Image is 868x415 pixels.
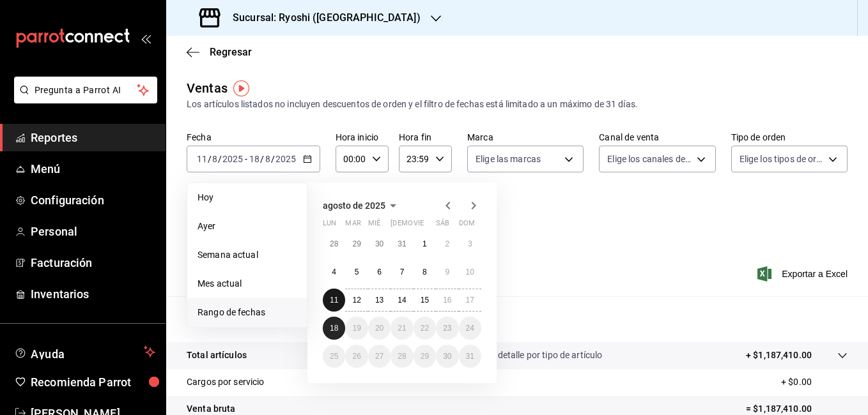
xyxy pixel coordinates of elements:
abbr: 20 de agosto de 2025 [375,324,384,333]
abbr: 24 de agosto de 2025 [466,324,474,333]
label: Tipo de orden [731,133,848,142]
span: Ayuda [31,344,139,359]
abbr: 19 de agosto de 2025 [352,324,360,333]
button: 12 de agosto de 2025 [345,289,368,312]
abbr: 26 de agosto de 2025 [352,352,360,361]
button: 29 de julio de 2025 [345,232,368,255]
button: 2 de agosto de 2025 [436,232,458,255]
abbr: 1 de agosto de 2025 [422,239,427,248]
abbr: viernes [414,219,424,232]
a: Pregunta a Parrot AI [9,93,157,106]
input: -- [249,154,260,164]
abbr: 7 de agosto de 2025 [400,268,405,276]
abbr: lunes [323,219,336,232]
abbr: 17 de agosto de 2025 [466,296,474,305]
input: -- [196,154,208,164]
button: 6 de agosto de 2025 [368,260,391,283]
span: Recomienda Parrot [31,373,155,391]
abbr: martes [345,219,360,232]
abbr: 9 de agosto de 2025 [445,268,449,276]
input: ---- [275,154,297,164]
span: Regresar [210,46,252,58]
abbr: 13 de agosto de 2025 [375,296,384,305]
p: + $1,187,410.00 [746,349,812,362]
button: 13 de agosto de 2025 [368,289,391,312]
button: Exportar a Excel [760,266,848,282]
input: -- [265,154,271,164]
button: 22 de agosto de 2025 [414,317,436,340]
span: Inventarios [31,285,155,303]
abbr: 30 de julio de 2025 [375,239,384,248]
button: 27 de agosto de 2025 [368,345,391,368]
div: Ventas [187,79,228,98]
span: / [271,154,275,164]
span: / [260,154,264,164]
abbr: 28 de julio de 2025 [330,239,338,248]
abbr: 6 de agosto de 2025 [377,268,382,276]
button: Tooltip marker [233,80,249,96]
span: Facturación [31,254,155,271]
p: Cargos por servicio [187,375,265,389]
button: 30 de agosto de 2025 [436,345,458,368]
button: 7 de agosto de 2025 [391,260,413,283]
button: 8 de agosto de 2025 [414,260,436,283]
span: Hoy [198,191,297,204]
button: 15 de agosto de 2025 [414,289,436,312]
button: 18 de agosto de 2025 [323,317,345,340]
button: Pregunta a Parrot AI [14,77,157,103]
abbr: domingo [459,219,475,232]
span: Menú [31,160,155,177]
p: + $0.00 [781,375,848,389]
label: Hora inicio [336,133,389,142]
abbr: sábado [436,219,449,232]
abbr: 16 de agosto de 2025 [443,296,451,305]
abbr: 18 de agosto de 2025 [330,324,338,333]
abbr: 27 de agosto de 2025 [375,352,384,361]
span: agosto de 2025 [323,200,385,211]
abbr: 23 de agosto de 2025 [443,324,451,333]
abbr: 2 de agosto de 2025 [445,239,449,248]
span: - [245,154,247,164]
abbr: jueves [391,219,466,232]
button: 1 de agosto de 2025 [414,232,436,255]
button: 10 de agosto de 2025 [459,260,481,283]
button: 9 de agosto de 2025 [436,260,458,283]
button: 26 de agosto de 2025 [345,345,368,368]
button: agosto de 2025 [323,198,401,213]
h3: Sucursal: Ryoshi ([GEOGRAPHIC_DATA]) [222,10,421,26]
button: 21 de agosto de 2025 [391,317,413,340]
button: 16 de agosto de 2025 [436,289,458,312]
button: 5 de agosto de 2025 [345,260,368,283]
button: 4 de agosto de 2025 [323,260,345,283]
abbr: 12 de agosto de 2025 [352,296,360,305]
abbr: 10 de agosto de 2025 [466,268,474,276]
span: Pregunta a Parrot AI [35,84,137,97]
div: Los artículos listados no incluyen descuentos de orden y el filtro de fechas está limitado a un m... [187,98,848,111]
button: 31 de julio de 2025 [391,232,413,255]
label: Fecha [187,133,320,142]
abbr: 22 de agosto de 2025 [421,324,429,333]
span: Ayer [198,220,297,233]
abbr: 25 de agosto de 2025 [330,352,338,361]
button: open_drawer_menu [141,33,151,43]
button: 19 de agosto de 2025 [345,317,368,340]
abbr: miércoles [368,219,380,232]
abbr: 31 de agosto de 2025 [466,352,474,361]
span: / [218,154,222,164]
span: Rango de fechas [198,306,297,319]
button: 24 de agosto de 2025 [459,317,481,340]
button: 17 de agosto de 2025 [459,289,481,312]
label: Marca [467,133,584,142]
button: 31 de agosto de 2025 [459,345,481,368]
abbr: 30 de agosto de 2025 [443,352,451,361]
button: 23 de agosto de 2025 [436,317,458,340]
abbr: 5 de agosto de 2025 [355,268,359,276]
button: 3 de agosto de 2025 [459,232,481,255]
button: 25 de agosto de 2025 [323,345,345,368]
button: 28 de agosto de 2025 [391,345,413,368]
abbr: 28 de agosto de 2025 [398,352,406,361]
p: Total artículos [187,349,247,362]
abbr: 11 de agosto de 2025 [330,296,338,305]
label: Hora fin [399,133,452,142]
span: Configuración [31,192,155,209]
